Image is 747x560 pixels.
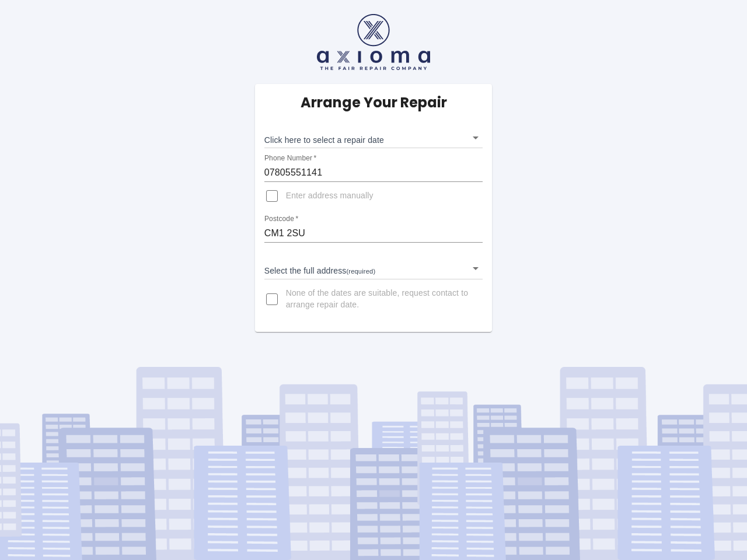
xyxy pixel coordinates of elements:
[264,214,298,224] label: Postcode
[264,153,316,163] label: Phone Number
[286,190,373,202] span: Enter address manually
[301,93,447,112] h5: Arrange Your Repair
[286,288,474,311] span: None of the dates are suitable, request contact to arrange repair date.
[317,14,430,70] img: axioma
